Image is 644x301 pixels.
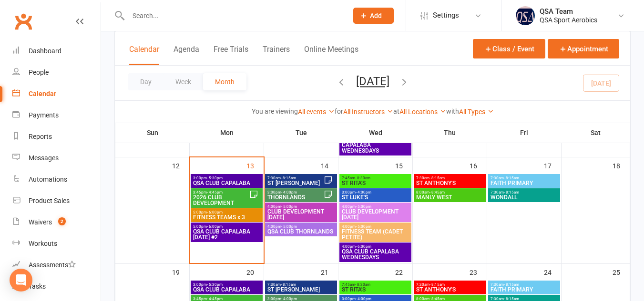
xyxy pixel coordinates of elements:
a: All Locations [399,108,446,116]
span: 3:00pm [341,297,409,301]
span: - 4:45pm [207,297,223,301]
span: WONDALL [490,194,558,200]
th: Sun [115,123,190,143]
div: People [29,68,49,76]
button: Add [353,8,394,24]
span: - 8:15am [429,176,445,180]
div: Assessments [29,261,76,269]
th: Thu [413,123,487,143]
div: 22 [395,264,412,280]
a: Dashboard [12,40,101,62]
span: - 4:45pm [207,190,223,194]
span: - 8:15am [504,282,519,287]
span: QSA CLUB CAPALABA WEDNESDAYS [341,249,409,260]
span: - 4:00pm [281,190,297,194]
img: thumb_image1645967867.png [516,6,535,25]
span: 4:00pm [267,224,335,229]
span: 3:00pm [341,190,409,194]
span: CLUB DEVELOPMENT [DATE] [341,209,409,220]
span: - 8:30am [355,282,370,287]
span: 8:00am [416,190,484,194]
span: - 8:45am [429,297,445,301]
div: 16 [470,157,487,173]
span: Settings [433,5,459,26]
span: QSA CLUB CAPALABA [DATE] #2 [193,229,261,240]
span: 3:45pm [193,297,261,301]
span: 7:30am [490,282,558,287]
span: FITNESS TEAMS x 3 [193,214,261,220]
a: Product Sales [12,190,101,212]
div: Dashboard [29,47,61,55]
span: - 5:00pm [281,204,297,209]
a: Automations [12,169,101,190]
div: Reports [29,133,52,140]
div: 18 [613,157,630,173]
a: Workouts [12,233,101,254]
a: People [12,62,101,83]
span: - 4:00pm [356,190,371,194]
div: 25 [613,264,630,280]
div: 12 [172,157,189,173]
span: FAITH PRIMARY [490,287,558,292]
span: 5:00pm [193,210,261,214]
span: 3:00pm [267,297,335,301]
a: All Instructors [343,108,393,116]
span: 4:00pm [341,244,409,249]
span: - 6:00pm [207,224,223,229]
div: 15 [395,157,412,173]
span: ST RITA'S [341,287,409,292]
a: Assessments [12,254,101,276]
button: Class / Event [473,39,545,58]
span: 7:45am [341,282,409,287]
a: All Types [459,108,494,116]
button: Free Trials [214,45,248,65]
span: 4:00pm [341,204,409,209]
span: - 4:00pm [281,297,297,301]
div: 24 [544,264,561,280]
div: Messages [29,154,59,162]
button: Week [164,73,203,90]
span: QSA CLUB CAPALABA [193,287,261,292]
span: 7:30am [416,176,484,180]
div: 13 [246,157,264,173]
span: 7:30am [490,297,558,301]
button: Online Meetings [304,45,358,65]
span: - 5:00pm [356,224,371,229]
input: Search... [125,9,341,22]
span: - 6:00pm [356,244,371,249]
span: MANLY WEST [416,194,484,200]
th: Fri [487,123,562,143]
span: ST RITA'S [341,180,409,186]
span: - 8:15am [504,176,519,180]
th: Wed [338,123,413,143]
span: 3:45pm [193,190,249,194]
span: - 4:00pm [356,297,371,301]
span: - 8:45am [429,190,445,194]
span: - 8:15am [281,282,296,287]
strong: at [393,107,399,115]
span: - 8:15am [504,297,519,301]
span: 7:30am [267,176,324,180]
span: - 8:30am [355,176,370,180]
span: 7:30am [490,176,558,180]
span: CLUB DEVELOPMENT [DATE] [267,209,335,220]
div: 17 [544,157,561,173]
span: 3:00pm [267,190,324,194]
strong: with [446,107,459,115]
span: - 5:00pm [281,224,297,229]
a: Calendar [12,83,101,105]
div: QSA Sport Aerobics [540,16,597,24]
div: 20 [246,264,264,280]
button: Calendar [129,45,159,65]
button: Agenda [174,45,199,65]
a: Reports [12,126,101,147]
button: Appointment [548,39,619,58]
a: Payments [12,105,101,126]
span: FITNESS TEAM (CADET PETITE) [341,229,409,240]
span: 8:00am [416,297,484,301]
th: Tue [264,123,338,143]
span: ST LUKE'S [341,194,409,200]
span: 4:00pm [341,224,409,229]
div: Payments [29,111,59,119]
div: 21 [321,264,338,280]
